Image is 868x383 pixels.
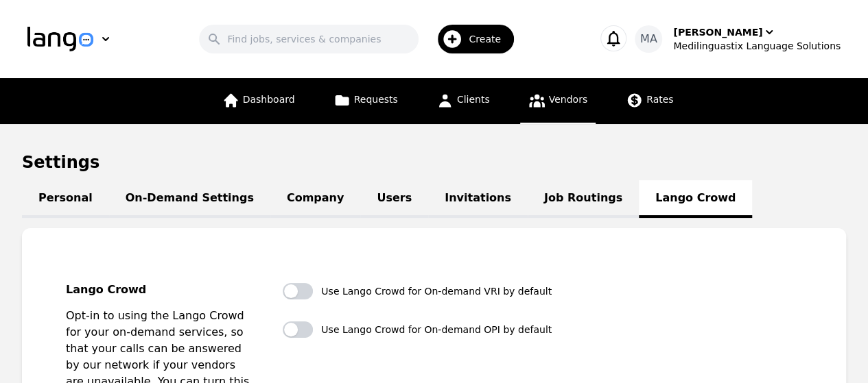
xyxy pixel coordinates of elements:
[22,151,846,173] h1: Settings
[243,94,295,105] span: Dashboard
[673,39,841,53] div: Medilinguastix Language Solutions
[66,283,250,297] legend: Lango Crowd
[635,25,841,53] button: MA[PERSON_NAME]Medilinguastix Language Solutions
[640,31,657,47] span: MA
[528,180,639,218] a: Job Routings
[27,27,93,51] img: Logo
[321,323,552,336] span: Use Lango Crowd for On-demand OPI by default
[199,25,419,53] input: Find jobs, services & companies
[520,78,596,124] a: Vendors
[549,94,587,105] span: Vendors
[469,32,511,46] span: Create
[325,78,406,124] a: Requests
[354,94,398,105] span: Requests
[360,180,428,218] a: Users
[270,180,360,218] a: Company
[214,78,303,124] a: Dashboard
[618,78,681,124] a: Rates
[109,180,270,218] a: On-Demand Settings
[428,180,528,218] a: Invitations
[457,94,490,105] span: Clients
[428,78,498,124] a: Clients
[673,25,762,39] div: [PERSON_NAME]
[22,180,109,218] a: Personal
[646,94,673,105] span: Rates
[321,284,552,298] span: Use Lango Crowd for On-demand VRI by default
[419,19,522,59] button: Create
